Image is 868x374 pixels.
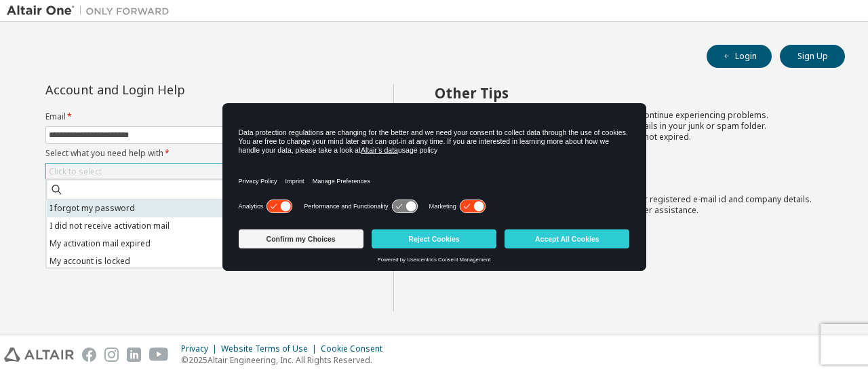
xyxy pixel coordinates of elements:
img: instagram.svg [104,348,119,362]
div: Click to select [49,166,102,177]
img: linkedin.svg [127,348,141,362]
button: Sign Up [780,45,845,68]
p: © 2025 Altair Engineering, Inc. All Rights Reserved. [181,354,391,366]
img: Altair One [7,4,176,18]
div: Privacy [181,343,221,354]
div: Cookie Consent [321,343,391,354]
li: I forgot my password [46,200,352,217]
button: Login [707,45,772,68]
img: facebook.svg [82,348,96,362]
h2: Other Tips [435,84,821,102]
div: Website Terms of Use [221,343,321,354]
img: youtube.svg [149,348,169,362]
label: Select what you need help with [45,148,355,159]
img: altair_logo.svg [4,348,74,362]
div: Click to select [46,164,354,180]
div: Account and Login Help [45,84,293,95]
label: Email [45,111,355,122]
